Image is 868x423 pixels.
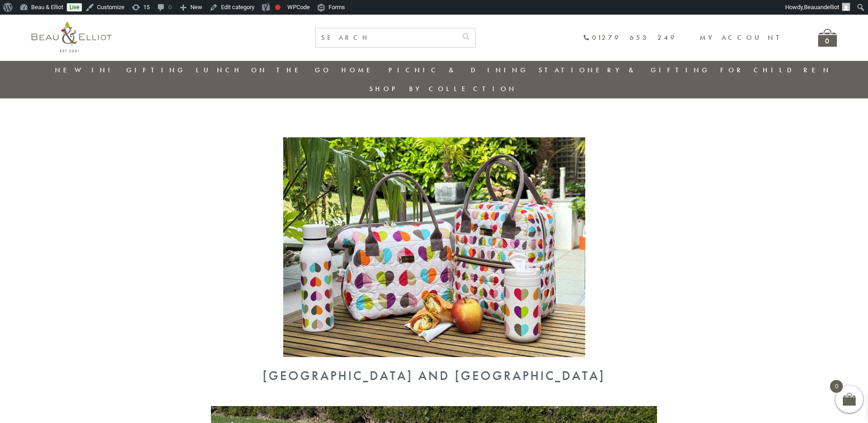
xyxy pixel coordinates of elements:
[804,4,839,11] span: Beauandelliot
[123,350,745,383] a: Oxford and Lexington [GEOGRAPHIC_DATA] and [GEOGRAPHIC_DATA]
[341,65,378,75] a: Home
[283,137,585,357] img: Oxford and Lexington
[583,34,677,42] a: 01279 653 249
[316,28,457,47] input: SEARCH
[369,84,517,93] a: Shop by collection
[55,65,116,75] a: New in!
[830,380,843,393] span: 0
[123,369,745,383] div: [GEOGRAPHIC_DATA] and [GEOGRAPHIC_DATA]
[67,3,82,11] a: Live
[196,65,331,75] a: Lunch On The Go
[126,65,186,75] a: Gifting
[275,5,280,10] div: Needs improvement
[32,22,112,52] img: logo
[539,65,710,75] a: Stationery & Gifting
[700,33,786,42] a: My account
[388,65,528,75] a: Picnic & Dining
[720,65,831,75] a: For Children
[818,29,837,47] a: 0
